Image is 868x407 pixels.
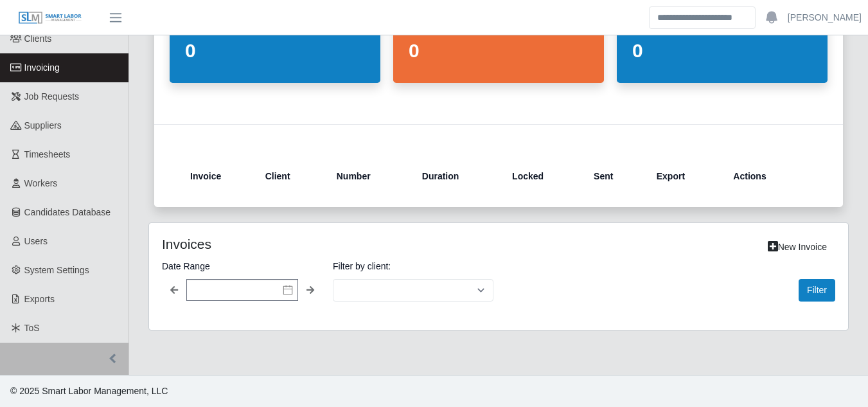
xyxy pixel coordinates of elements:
[24,120,62,131] span: Suppliers
[409,39,589,62] dd: 0
[646,161,723,192] th: Export
[24,33,52,44] span: Clients
[649,6,756,29] input: Search
[24,149,71,159] span: Timesheets
[799,279,835,302] button: Filter
[24,294,55,304] span: Exports
[162,258,323,274] label: Date Range
[723,161,807,192] th: Actions
[10,386,168,396] span: © 2025 Smart Labor Management, LLC
[502,161,583,192] th: Locked
[24,91,80,102] span: Job Requests
[18,11,82,25] img: SLM Logo
[24,178,58,188] span: Workers
[788,11,862,24] a: [PERSON_NAME]
[24,207,111,217] span: Candidates Database
[412,161,502,192] th: Duration
[190,161,255,192] th: Invoice
[185,39,365,62] dd: 0
[333,258,493,274] label: Filter by client:
[255,161,326,192] th: Client
[326,161,412,192] th: Number
[162,236,431,252] h4: Invoices
[632,39,812,62] dd: 0
[24,265,89,275] span: System Settings
[24,323,40,333] span: ToS
[24,62,60,73] span: Invoicing
[583,161,646,192] th: Sent
[24,236,48,246] span: Users
[759,236,835,258] a: New Invoice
